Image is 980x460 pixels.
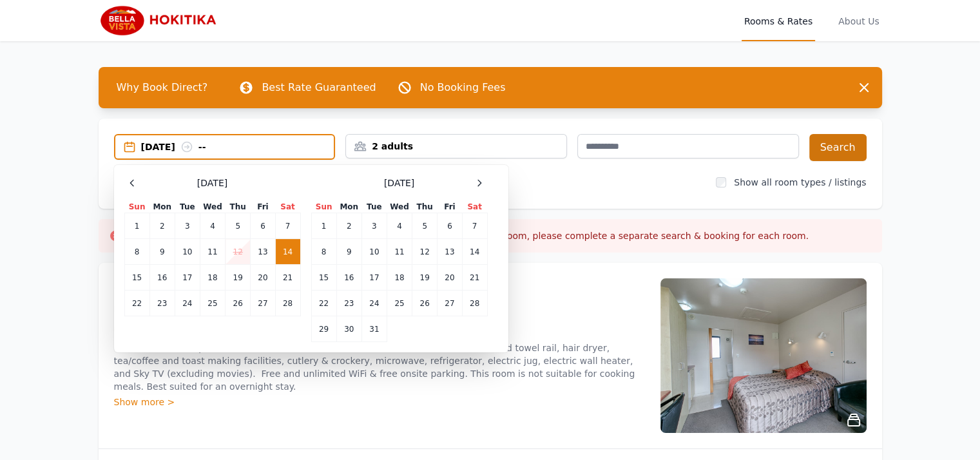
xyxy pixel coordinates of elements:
[346,140,566,153] div: 2 adults
[251,239,275,265] td: 13
[175,213,200,239] td: 3
[200,213,225,239] td: 4
[311,213,336,239] td: 1
[361,316,387,342] td: 31
[387,265,412,291] td: 18
[251,213,275,239] td: 6
[361,239,387,265] td: 10
[412,239,437,265] td: 12
[226,213,251,239] td: 5
[412,291,437,316] td: 26
[437,239,462,265] td: 13
[226,265,251,291] td: 19
[387,213,412,239] td: 4
[437,291,462,316] td: 27
[141,140,334,153] div: [DATE] --
[361,265,387,291] td: 17
[175,201,200,213] th: Tue
[412,265,437,291] td: 19
[336,291,361,316] td: 23
[149,291,175,316] td: 23
[437,201,462,213] th: Fri
[311,265,336,291] td: 15
[462,213,487,239] td: 7
[336,316,361,342] td: 30
[462,239,487,265] td: 14
[149,201,175,213] th: Mon
[437,213,462,239] td: 6
[251,291,275,316] td: 27
[336,239,361,265] td: 9
[262,80,376,95] p: Best Rate Guaranteed
[149,239,175,265] td: 9
[226,239,251,265] td: 12
[124,239,149,265] td: 8
[251,201,275,213] th: Fri
[734,177,866,187] label: Show all room types / listings
[462,291,487,316] td: 28
[311,239,336,265] td: 8
[437,265,462,291] td: 20
[99,5,222,36] img: Bella Vista Hokitika
[175,265,200,291] td: 17
[336,265,361,291] td: 16
[275,201,300,213] th: Sat
[275,213,300,239] td: 7
[226,291,251,316] td: 26
[809,134,867,161] button: Search
[200,239,225,265] td: 11
[200,265,225,291] td: 18
[384,177,414,189] span: [DATE]
[336,201,361,213] th: Mon
[175,291,200,316] td: 24
[336,213,361,239] td: 2
[124,213,149,239] td: 1
[361,213,387,239] td: 3
[387,239,412,265] td: 11
[311,291,336,316] td: 22
[387,201,412,213] th: Wed
[197,177,227,189] span: [DATE]
[387,291,412,316] td: 25
[124,201,149,213] th: Sun
[412,213,437,239] td: 5
[114,341,645,393] p: Ground floor and upstairs smaller studios. Queen bed, ensuite shower, free WiFi, heated towel rai...
[124,291,149,316] td: 22
[149,265,175,291] td: 16
[200,291,225,316] td: 25
[420,80,506,95] p: No Booking Fees
[251,265,275,291] td: 20
[462,201,487,213] th: Sat
[226,201,251,213] th: Thu
[311,316,336,342] td: 29
[149,213,175,239] td: 2
[275,239,300,265] td: 14
[106,75,218,101] span: Why Book Direct?
[412,201,437,213] th: Thu
[275,291,300,316] td: 28
[275,265,300,291] td: 21
[361,201,387,213] th: Tue
[124,265,149,291] td: 15
[311,201,336,213] th: Sun
[361,291,387,316] td: 24
[462,265,487,291] td: 21
[175,239,200,265] td: 10
[200,201,225,213] th: Wed
[114,396,645,408] div: Show more >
